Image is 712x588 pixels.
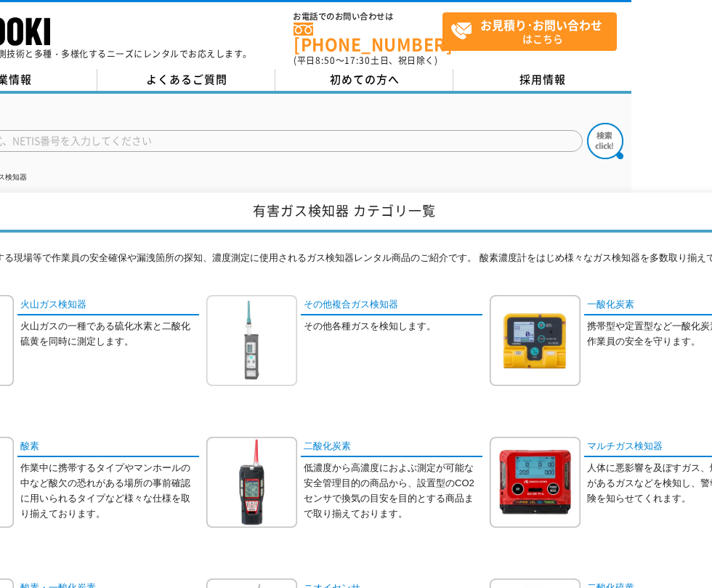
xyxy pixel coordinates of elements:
img: その他複合ガス検知器 [206,295,297,386]
span: はこちら [450,13,616,49]
p: 低濃度から高濃度におよぶ測定が可能な安全管理目的の商品から、設置型のCO2センサで換気の目安を目的とする商品まで取り揃えております。 [304,461,482,521]
span: お電話でのお問い合わせは [294,12,442,21]
a: 採用情報 [453,69,631,91]
img: btn_search.png [587,123,623,159]
span: (平日 ～ 土日、祝日除く) [294,54,437,67]
span: 17:30 [344,54,371,67]
span: 8:50 [315,54,336,67]
span: 初めての方へ [330,71,400,87]
p: 火山ガスの一種である硫化水素と二酸化硫黄を同時に測定します。 [20,319,199,350]
p: その他各種ガスを検知します。 [304,319,482,334]
strong: お見積り･お問い合わせ [480,16,602,33]
a: 二酸化炭素 [301,437,482,458]
a: 初めての方へ [275,69,453,91]
p: 作業中に携帯するタイプやマンホールの中など酸欠の恐れがある場所の事前確認に用いられるタイプなど様々な仕様を取り揃えております。 [20,461,199,521]
a: 火山ガス検知器 [17,295,199,316]
a: その他複合ガス検知器 [301,295,482,316]
a: お見積り･お問い合わせはこちら [442,12,617,51]
a: [PHONE_NUMBER] [294,23,442,52]
img: 一酸化炭素 [490,295,580,386]
img: マルチガス検知器 [490,437,580,528]
a: 酸素 [17,437,199,458]
img: 二酸化炭素 [206,437,297,528]
a: よくあるご質問 [97,69,275,91]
